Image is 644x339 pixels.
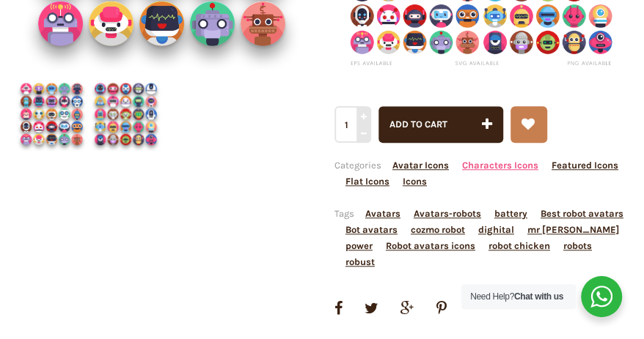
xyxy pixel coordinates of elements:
[462,160,538,171] a: Characters Icons
[403,176,427,187] a: Icons
[489,240,550,251] a: robot chicken
[470,291,563,302] span: Need Help?
[392,160,449,171] a: Avatar Icons
[386,240,475,251] a: Robot avatars icons
[414,208,481,219] a: Avatars-robots
[345,224,398,235] a: Bot avatars
[365,208,400,219] a: Avatars
[345,240,373,251] a: power
[345,176,389,187] a: Flat Icons
[563,240,592,251] a: robots
[514,291,563,302] strong: Chat with us
[541,208,623,219] a: Best robot avatars
[478,224,514,235] a: dighital
[411,224,465,235] a: cozmo robot
[334,106,369,143] input: Qty
[552,160,618,171] a: Featured Icons
[389,119,447,130] span: Add to cart
[494,208,527,219] a: battery
[89,77,163,151] img: RobotAvatar Icons Cover
[334,208,623,267] span: Tags
[334,160,618,187] span: Categories
[345,256,375,267] a: robust
[15,77,89,151] img: Robot Avatar Icons
[378,106,503,143] button: Add to cart
[527,224,619,235] a: mr [PERSON_NAME]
